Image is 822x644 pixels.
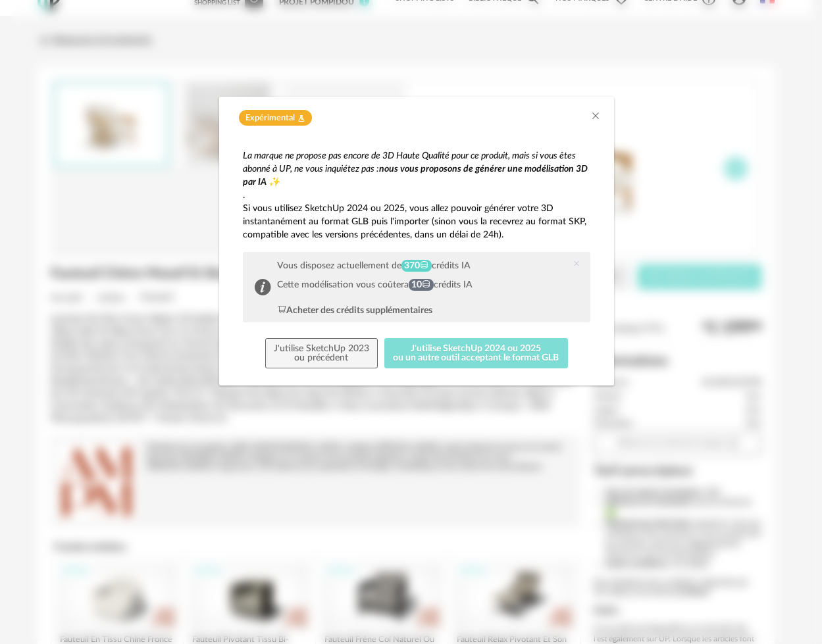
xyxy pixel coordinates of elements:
[401,260,432,272] span: 370
[243,164,588,187] em: nous vous proposons de générer une modélisation 3D par IA ✨
[277,280,473,291] div: Cette modélisation vous coûtera crédits IA
[384,338,568,368] button: J'utilise SketchUp 2024 ou 2025ou un autre outil acceptant le format GLB
[219,97,614,385] div: dialog
[243,189,590,202] p: .
[297,112,305,124] span: Flask icon
[590,110,601,124] button: Close
[245,112,295,124] span: Expérimental
[277,260,473,272] div: Vous disposez actuellement de crédits IA
[265,338,378,368] button: J'utilise SketchUp 2023ou précédent
[277,304,432,317] div: Acheter des crédits supplémentaires
[409,279,434,291] span: 10
[243,151,576,174] em: La marque ne propose pas encore de 3D Haute Qualité pour ce produit, mais si vous êtes abonné à U...
[243,202,590,241] p: Si vous utilisez SketchUp 2024 ou 2025, vous allez pouvoir générer votre 3D instantanément au for...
